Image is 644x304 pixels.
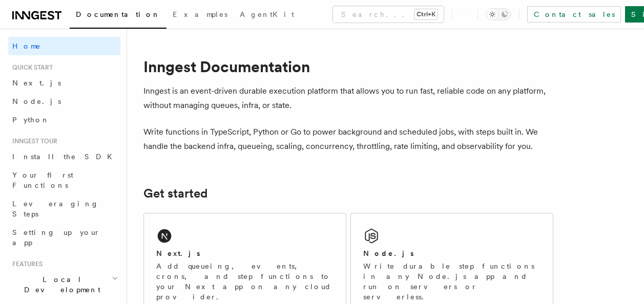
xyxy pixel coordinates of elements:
[8,74,120,92] a: Next.js
[8,111,120,129] a: Python
[8,270,120,299] button: Local Development
[12,153,118,161] span: Install the SDK
[527,6,621,23] a: Contact sales
[156,261,334,302] p: Add queueing, events, crons, and step functions to your Next app on any cloud provider.
[486,8,511,20] button: Toggle dark mode
[70,3,167,29] a: Documentation
[12,97,61,105] span: Node.js
[8,166,120,194] a: Your first Functions
[143,186,207,201] a: Get started
[12,116,50,124] span: Python
[12,41,41,51] span: Home
[240,10,294,18] span: AgentKit
[173,10,227,18] span: Examples
[414,9,438,19] kbd: Ctrl+K
[76,10,160,18] span: Documentation
[8,147,120,166] a: Install the SDK
[234,3,300,28] a: AgentKit
[8,223,120,252] a: Setting up your app
[8,194,120,223] a: Leveraging Steps
[8,92,120,111] a: Node.js
[12,228,100,247] span: Setting up your app
[8,274,112,295] span: Local Development
[363,248,414,258] h2: Node.js
[143,84,553,113] p: Inngest is an event-driven durable execution platform that allows you to run fast, reliable code ...
[8,37,120,55] a: Home
[143,125,553,154] p: Write functions in TypeScript, Python or Go to power background and scheduled jobs, with steps bu...
[363,261,541,302] p: Write durable step functions in any Node.js app and run on servers or serverless.
[156,248,200,258] h2: Next.js
[143,57,553,76] h1: Inngest Documentation
[8,63,53,72] span: Quick start
[8,260,43,268] span: Features
[12,200,99,218] span: Leveraging Steps
[12,79,61,87] span: Next.js
[8,137,57,145] span: Inngest tour
[333,6,444,23] button: Search...Ctrl+K
[12,171,73,189] span: Your first Functions
[167,3,234,28] a: Examples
